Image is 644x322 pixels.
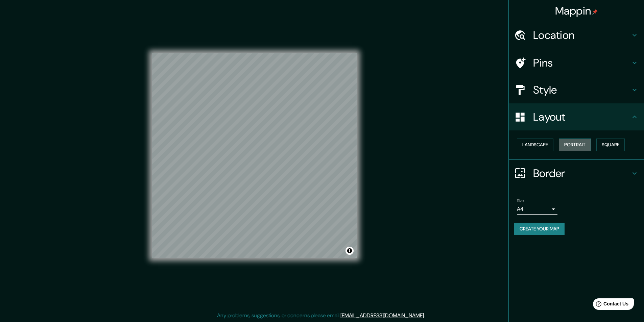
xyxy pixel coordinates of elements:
h4: Layout [533,110,630,124]
p: Any problems, suggestions, or concerns please email . [217,312,425,320]
div: . [426,312,427,320]
button: Landscape [517,139,553,151]
div: Style [509,76,644,103]
div: Layout [509,103,644,130]
button: Toggle attribution [345,247,354,255]
div: Pins [509,49,644,76]
canvas: Map [152,53,357,258]
h4: Location [533,28,630,42]
button: Portrait [559,139,591,151]
img: pin-icon.png [592,9,598,15]
h4: Pins [533,56,630,70]
h4: Border [533,167,630,180]
button: Square [596,139,625,151]
h4: Style [533,83,630,97]
iframe: Help widget launcher [584,296,637,315]
div: A4 [517,204,557,215]
a: [EMAIL_ADDRESS][DOMAIN_NAME] [340,312,424,319]
div: Border [509,160,644,187]
button: Create your map [514,223,565,235]
h4: Mappin [555,4,598,18]
label: Size [517,198,524,203]
div: Location [509,22,644,49]
div: . [425,312,426,320]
